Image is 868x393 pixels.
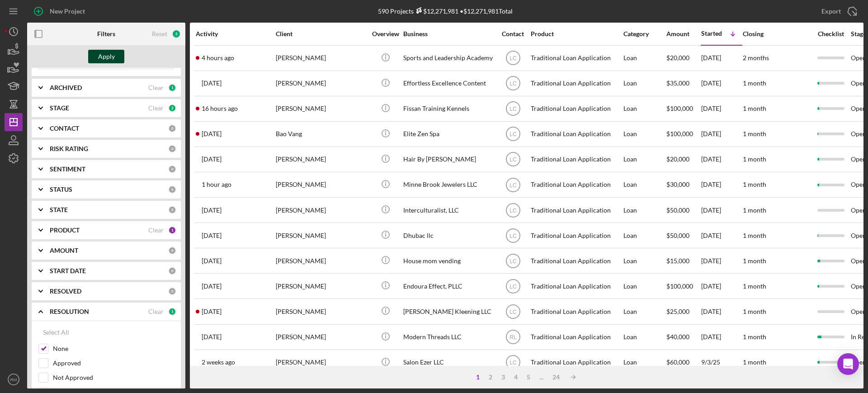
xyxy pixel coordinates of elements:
div: [PERSON_NAME] [276,147,366,171]
div: [PERSON_NAME] [276,97,366,121]
div: Clear [148,84,164,91]
div: [PERSON_NAME] [276,274,366,298]
div: [DATE] [701,122,742,146]
div: Loan [623,147,665,171]
div: [DATE] [701,325,742,349]
b: STAGE [50,104,69,112]
div: Minne Brook Jewelers LLC [403,173,494,197]
time: 1 month [743,130,766,137]
time: 2025-09-04 22:10 [202,359,235,366]
button: New Project [27,2,94,20]
div: Hair By [PERSON_NAME] [403,147,494,171]
b: START DATE [50,267,86,275]
div: Loan [623,299,665,323]
div: Endoura Effect, PLLC [403,274,494,298]
div: 0 [168,145,176,153]
b: RESOLUTION [50,308,89,315]
text: LC [509,80,517,87]
div: Interculturalist, LLC [403,198,494,222]
div: 1 [472,374,484,381]
div: [DATE] [701,147,742,171]
div: 9/3/25 [701,350,742,374]
div: Salon Ezer LLC [403,350,494,374]
div: Loan [623,122,665,146]
text: LC [509,156,517,163]
span: $20,000 [666,54,689,62]
div: Effortless Excellence Content [403,71,494,95]
text: LC [509,258,517,264]
div: Fissan Training Kennels [403,97,494,121]
div: [DATE] [701,223,742,247]
span: $100,000 [666,130,693,137]
time: 2025-09-14 02:47 [202,156,222,163]
time: 1 month [743,79,766,87]
time: 2025-09-18 14:10 [202,54,234,62]
div: Activity [196,30,275,38]
div: ... [535,374,548,381]
b: PRODUCT [50,227,80,234]
text: LC [509,360,517,366]
div: Loan [623,173,665,197]
time: 1 month [743,155,766,163]
div: 0 [168,124,176,133]
div: Category [623,30,665,38]
div: [PERSON_NAME] [276,249,366,273]
div: [PERSON_NAME] [276,198,366,222]
span: $100,000 [666,282,693,290]
div: Dhubac llc [403,223,494,247]
time: 2025-09-10 17:09 [202,232,222,239]
time: 2025-09-08 17:01 [202,283,222,290]
div: Traditional Loan Application [531,198,621,222]
div: 1 [168,84,176,92]
label: Not Approved [53,373,174,382]
div: Traditional Loan Application [531,97,621,121]
time: 2025-09-17 15:02 [202,80,222,87]
text: LC [509,283,517,289]
div: Bao Vang [276,122,366,146]
div: 3 [497,374,509,381]
time: 1 month [743,358,766,366]
span: $50,000 [666,232,689,239]
div: Amount [666,30,700,38]
div: [DATE] [701,71,742,95]
div: Traditional Loan Application [531,122,621,146]
div: [PERSON_NAME] [276,299,366,323]
div: Reset [152,30,167,38]
div: Modern Threads LLC [403,325,494,349]
time: 2025-09-15 18:20 [202,207,222,214]
div: [DATE] [701,299,742,323]
button: RM [5,370,23,388]
div: Loan [623,97,665,121]
span: $50,000 [666,206,689,214]
time: 2025-09-17 00:32 [202,130,222,137]
div: Clear [148,227,164,234]
button: Select All [38,323,74,341]
div: Traditional Loan Application [531,46,621,70]
div: Select All [43,323,69,341]
div: 24 [548,374,564,381]
div: Traditional Loan Application [531,274,621,298]
div: Traditional Loan Application [531,223,621,247]
div: Loan [623,198,665,222]
div: Sports and Leadership Academy [403,46,494,70]
text: LC [509,207,517,213]
span: $20,000 [666,155,689,163]
div: [PERSON_NAME] [276,325,366,349]
b: ARCHIVED [50,84,82,91]
span: $25,000 [666,308,689,315]
div: Business [403,30,494,38]
time: 2025-09-11 22:37 [202,257,222,265]
text: LC [509,106,517,112]
div: Clear [148,308,164,315]
div: Traditional Loan Application [531,173,621,197]
div: Loan [623,71,665,95]
span: $35,000 [666,79,689,87]
div: [PERSON_NAME] [276,46,366,70]
time: 1 month [743,308,766,315]
div: 0 [168,165,176,173]
div: New Project [50,2,85,20]
div: Export [821,2,841,20]
div: [DATE] [701,198,742,222]
div: $12,271,981 [414,7,458,15]
b: Filters [97,30,115,38]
